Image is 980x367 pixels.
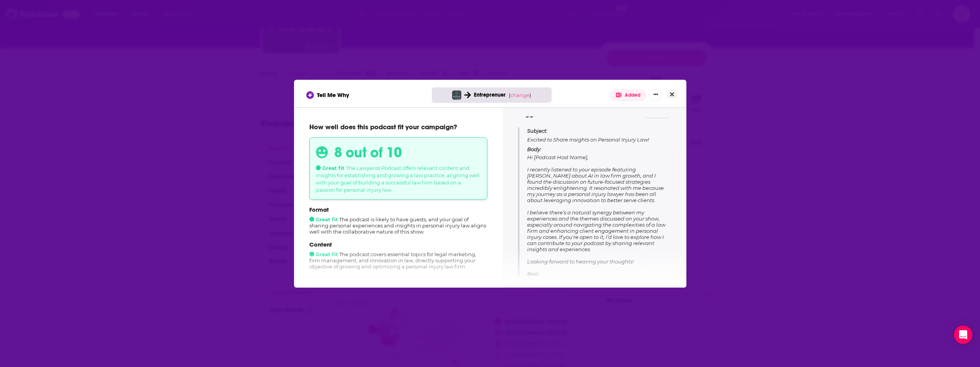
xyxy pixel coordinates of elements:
span: change [510,92,529,98]
span: Subject: [527,127,547,134]
img: Lawyerist Podcast [452,91,461,100]
div: The podcast is likely to have guests, and your goal of sharing personal experiences and insights ... [309,206,487,235]
img: tell me why sparkle [307,92,313,98]
span: Body: [527,146,541,152]
p: Audience [309,276,487,283]
div: The podcast covers essential topics for legal marketing, firm management, and innovation in law, ... [309,241,487,270]
p: Excited to Share Insights on Personal Injury Law! [527,127,671,143]
button: Added [610,89,647,101]
span: Great fit [309,216,338,222]
span: The Lawyerist Podcast offers relevant content and insights for establishing and growing a law pra... [316,165,480,193]
span: Tell Me Why [317,91,349,99]
button: Show More Button [650,89,662,101]
span: Great fit [309,251,338,257]
button: Close [667,90,677,99]
div: While the podcast's audience consists primarily of legal professionals interested in practice man... [309,276,487,311]
p: Content [309,241,487,248]
p: Format [309,206,487,213]
span: ( ) [509,92,531,98]
span: Entreprenuer [474,92,506,98]
h3: 8 out of 10 [334,144,402,161]
p: How well does this podcast fit your campaign? [309,123,487,131]
span: Great fit [316,165,345,171]
div: Open Intercom Messenger [954,326,972,344]
span: Hi [Podcast Host Name], I recently listened to your episode featuring [PERSON_NAME] about AI in l... [527,154,665,289]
